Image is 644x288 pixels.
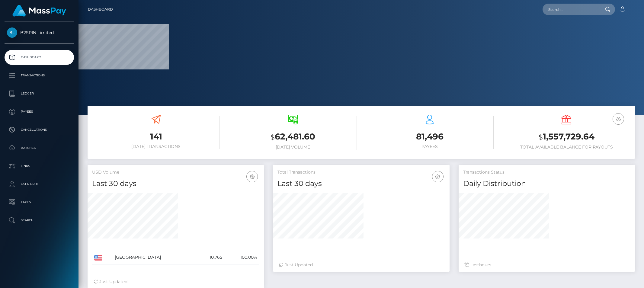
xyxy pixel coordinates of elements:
a: Search [5,213,74,228]
h5: USD Volume [92,169,259,175]
h6: [DATE] Transactions [92,144,220,149]
h3: 81,496 [366,131,494,142]
p: Links [7,162,72,171]
td: 100.00% [224,251,259,264]
h3: 62,481.60 [229,131,357,143]
p: Search [7,216,72,225]
small: $ [539,133,543,141]
a: Payees [5,104,74,119]
p: User Profile [7,180,72,189]
p: Cancellations [7,125,72,134]
img: MassPay Logo [12,5,66,17]
a: Dashboard [88,3,113,16]
p: Payees [7,107,72,116]
h6: Payees [366,144,494,149]
a: User Profile [5,177,74,192]
small: $ [271,133,275,141]
h4: Last 30 days [277,178,445,189]
a: Transactions [5,68,74,83]
a: Cancellations [5,122,74,137]
h4: Daily Distribution [463,178,630,189]
h3: 141 [92,131,220,142]
a: Taxes [5,195,74,210]
div: Just Updated [94,279,258,285]
input: Search... [543,4,599,15]
img: US.png [94,255,102,261]
h6: Total Available Balance for Payouts [503,145,630,150]
h4: Last 30 days [92,178,259,189]
span: B2SPIN Limited [5,30,74,35]
h5: Total Transactions [277,169,445,175]
div: Just Updated [279,262,443,268]
h3: 1,557,729.64 [503,131,630,143]
div: Last hours [465,262,629,268]
a: Links [5,158,74,174]
p: Dashboard [7,53,72,62]
p: Transactions [7,71,72,80]
a: Batches [5,140,74,155]
td: [GEOGRAPHIC_DATA] [113,251,196,264]
a: Ledger [5,86,74,101]
p: Batches [7,143,72,152]
p: Ledger [7,89,72,98]
p: Taxes [7,198,72,207]
a: Dashboard [5,50,74,65]
h6: [DATE] Volume [229,145,357,150]
img: B2SPIN Limited [7,27,17,38]
td: 10,765 [196,251,224,264]
h5: Transactions Status [463,169,630,175]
